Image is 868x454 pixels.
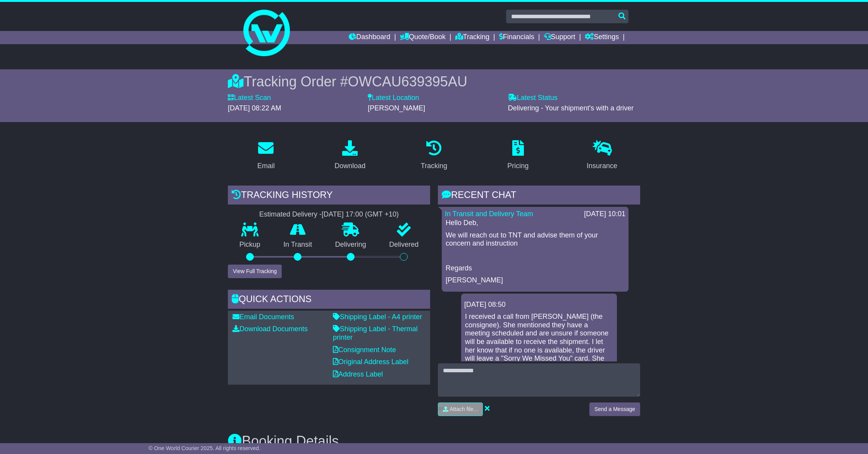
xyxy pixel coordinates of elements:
a: Financials [499,31,534,44]
label: Latest Status [508,94,558,102]
p: Hello Deb, [446,219,625,227]
a: Consignment Note [333,346,396,354]
a: Download Documents [232,325,308,333]
h3: Booking Details [228,433,640,449]
p: [PERSON_NAME] [446,276,625,285]
span: [DATE] 08:22 AM [228,104,281,112]
a: Tracking [416,138,452,174]
div: [DATE] 10:01 [584,210,625,218]
p: Regards [446,264,625,273]
span: OWCAU639395AU [348,74,467,89]
a: Tracking [455,31,489,44]
a: Email [252,138,280,174]
a: Quote/Book [400,31,446,44]
a: Settings [585,31,619,44]
a: Pricing [502,138,534,174]
label: Latest Location [368,94,419,102]
p: Delivering [324,241,378,249]
div: Estimated Delivery - [228,210,430,219]
div: Tracking Order # [228,73,640,90]
p: In Transit [272,241,324,249]
div: RECENT CHAT [438,186,640,206]
span: Delivering - Your shipment's with a driver [508,104,634,112]
a: Shipping Label - Thermal printer [333,325,418,341]
p: I received a call from [PERSON_NAME] (the consignee). She mentioned they have a meeting scheduled... [465,313,613,380]
a: Email Documents [232,313,294,321]
p: Pickup [228,241,272,249]
a: Original Address Label [333,358,408,366]
a: Download [329,138,370,174]
p: Delivered [378,241,431,249]
a: Support [544,31,575,44]
a: Shipping Label - A4 printer [333,313,422,321]
div: Tracking history [228,186,430,206]
button: View Full Tracking [228,265,282,278]
div: Email [257,161,275,171]
span: [PERSON_NAME] [368,104,425,112]
a: Insurance [582,138,622,174]
label: Latest Scan [228,94,271,102]
a: In Transit and Delivery Team [445,210,533,218]
div: Pricing [507,161,529,171]
button: Send a Message [589,402,640,416]
a: Address Label [333,370,383,378]
div: Insurance [587,161,617,171]
div: Download [334,161,365,171]
div: [DATE] 08:50 [464,301,614,309]
p: We will reach out to TNT and advise them of your concern and instruction [446,231,625,248]
div: Quick Actions [228,290,430,311]
div: [DATE] 17:00 (GMT +10) [322,210,399,219]
a: Dashboard [349,31,390,44]
span: © One World Courier 2025. All rights reserved. [148,445,260,451]
div: Tracking [421,161,447,171]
